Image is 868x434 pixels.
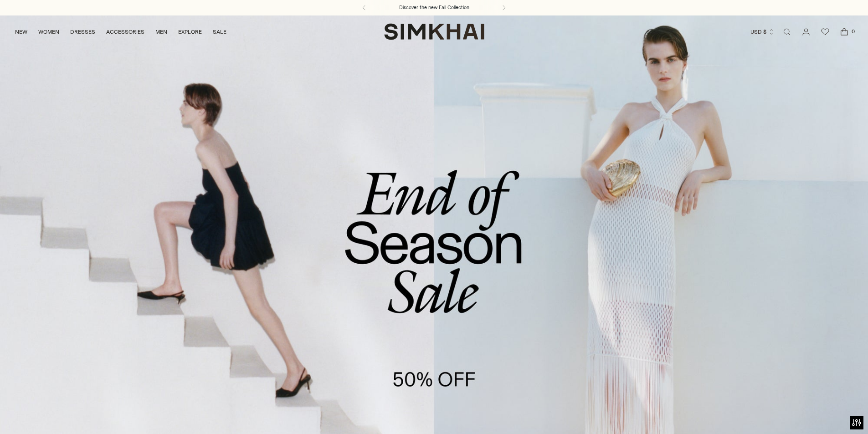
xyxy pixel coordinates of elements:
[155,22,167,42] a: MEN
[15,22,27,42] a: NEW
[750,22,775,42] button: USD $
[849,27,857,36] span: 0
[70,22,95,42] a: DRESSES
[835,23,853,41] a: Open cart modal
[38,22,59,42] a: WOMEN
[384,23,484,41] a: SIMKHAI
[816,23,834,41] a: Wishlist
[797,23,815,41] a: Go to the account page
[178,22,202,42] a: EXPLORE
[778,23,796,41] a: Open search modal
[399,4,469,11] a: Discover the new Fall Collection
[213,22,226,42] a: SALE
[106,22,144,42] a: ACCESSORIES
